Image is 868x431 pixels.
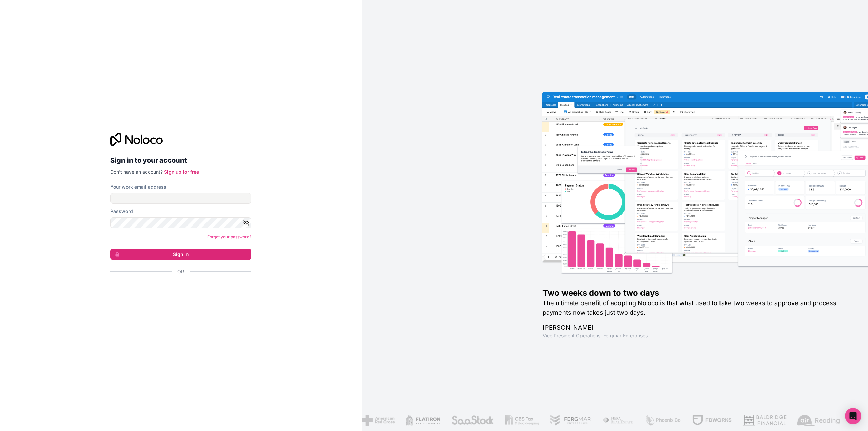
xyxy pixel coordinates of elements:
h1: [PERSON_NAME] [542,323,846,332]
div: Open Intercom Messenger [845,408,861,424]
h2: The ultimate benefit of adopting Noloco is that what used to take two weeks to approve and proces... [542,298,846,317]
img: /assets/airreading-FwAmRzSr.png [797,415,840,426]
img: /assets/phoenix-BREaitsQ.png [645,415,681,426]
img: /assets/fiera-fwj2N5v4.png [602,415,634,426]
span: Or [177,268,184,275]
h2: Sign in to your account [110,154,251,166]
h1: Two weeks down to two days [542,288,846,298]
a: Sign up for free [164,169,199,175]
img: /assets/flatiron-C8eUkumj.png [405,415,440,426]
img: /assets/saastock-C6Zbiodz.png [451,415,494,426]
button: Sign in [110,249,251,260]
label: Your work email address [110,183,166,190]
a: Forgot your password? [207,234,251,239]
img: /assets/american-red-cross-BAupjrZR.png [361,415,394,426]
input: Password [110,217,251,228]
iframe: Pulsante Accedi con Google [107,282,249,297]
h1: Vice President Operations , Fergmar Enterprises [542,332,846,339]
img: /assets/gbstax-C-GtDUiK.png [505,415,539,426]
img: /assets/baldridge-DxmPIwAm.png [742,415,786,426]
input: Email address [110,193,251,204]
img: /assets/fergmar-CudnrXN5.png [550,415,591,426]
label: Password [110,208,133,215]
img: /assets/fdworks-Bi04fVtw.png [692,415,732,426]
span: Don't have an account? [110,169,163,175]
